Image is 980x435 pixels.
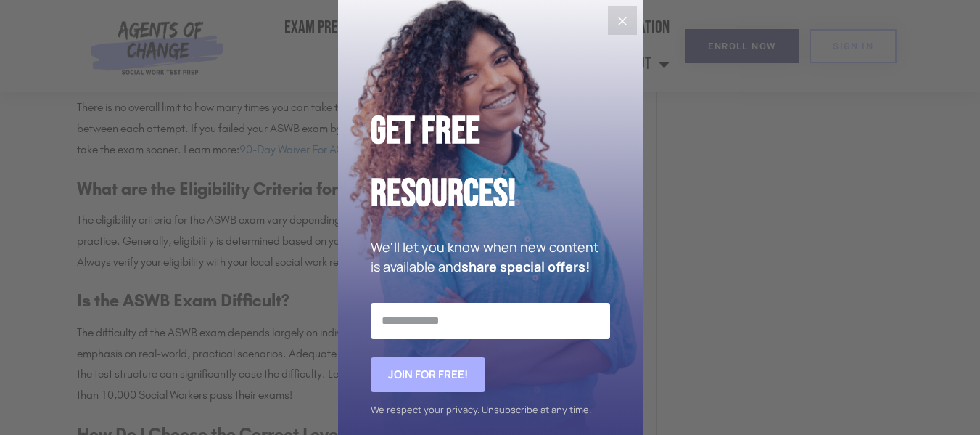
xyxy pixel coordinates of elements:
[371,399,610,420] div: We respect your privacy. Unsubscribe at any time.
[371,303,610,339] input: Email Address
[371,357,485,392] button: Join for FREE!
[608,6,637,35] button: Close
[371,100,610,226] h2: Get Free Resources!
[371,237,610,277] p: We'll let you know when new content is available and
[461,258,590,275] strong: share special offers!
